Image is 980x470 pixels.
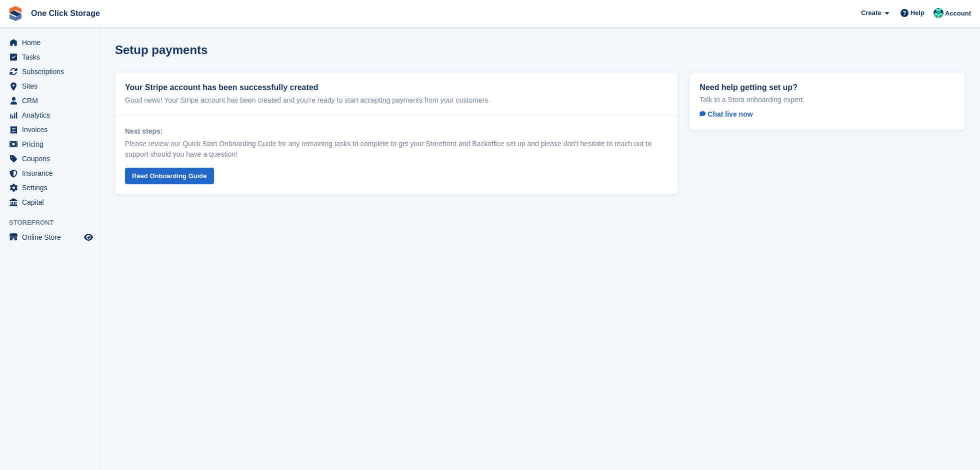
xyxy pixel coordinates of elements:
h2: Your Stripe account has been successfully created [125,83,667,92]
img: Katy Forster [933,8,943,18]
a: menu [5,152,94,166]
h2: Need help getting set up? [699,83,955,92]
a: menu [5,123,94,137]
span: Subscriptions [22,65,82,79]
span: Pricing [22,137,82,151]
p: Good news! Your Stripe account has been created and you're ready to start accepting payments from... [125,95,667,106]
img: stora-icon-8386f47178a22dfd0bd8f6a31ec36ba5ce8667c1dd55bd0f319d3a0aa187defe.svg [8,6,23,21]
a: Preview store [82,231,94,243]
span: Online Store [22,230,82,244]
a: menu [5,36,94,50]
span: Account [945,9,971,19]
p: Please review our Quick Start Onboarding Guide for any remaining tasks to complete to get your St... [125,139,667,160]
a: Read Onboarding Guide [125,168,214,184]
a: menu [5,50,94,64]
a: One Click Storage [27,5,104,22]
a: Chat live now [699,108,760,120]
a: menu [5,137,94,151]
a: menu [5,230,94,244]
span: Invoices [22,123,82,137]
p: Talk to a Stora onboarding expert. [699,95,955,104]
a: menu [5,65,94,79]
span: Analytics [22,108,82,122]
a: menu [5,195,94,209]
span: Tasks [22,50,82,64]
a: menu [5,166,94,180]
span: Sites [22,79,82,93]
a: menu [5,108,94,122]
a: menu [5,181,94,195]
span: Help [910,8,924,18]
a: menu [5,94,94,108]
span: Insurance [22,166,82,180]
span: Coupons [22,152,82,166]
span: Home [22,36,82,50]
span: CRM [22,94,82,108]
span: Capital [22,195,82,209]
h3: Next steps: [125,126,667,137]
span: Chat live now [699,110,752,118]
span: Storefront [9,218,99,228]
h1: Setup payments [115,43,207,57]
a: menu [5,79,94,93]
span: Create [861,8,881,18]
span: Settings [22,181,82,195]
